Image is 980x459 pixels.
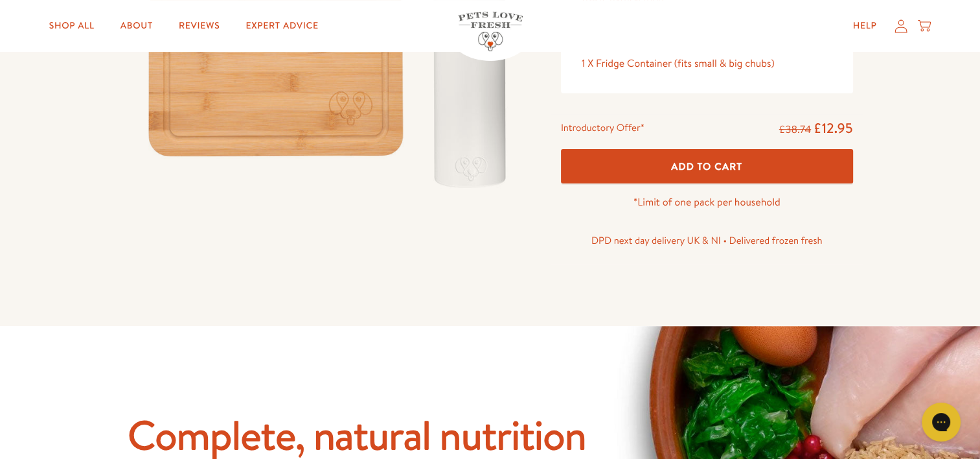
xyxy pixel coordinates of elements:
[843,13,887,39] a: Help
[671,159,742,173] span: Add To Cart
[814,119,853,137] span: £12.95
[561,149,853,183] button: Add To Cart
[561,232,853,249] p: DPD next day delivery UK & NI • Delivered frozen fresh
[168,13,230,39] a: Reviews
[915,398,967,446] iframe: Gorgias live chat messenger
[458,12,523,51] img: Pets Love Fresh
[561,119,644,139] div: Introductory Offer*
[779,123,811,137] s: £38.74
[582,55,832,73] div: 1 X Fridge Container (fits small & big chubs)
[561,194,853,211] p: *Limit of one pack per household
[110,13,163,39] a: About
[235,13,328,39] a: Expert Advice
[582,39,709,53] span: 1 X Bamboo Chopping Board
[39,13,105,39] a: Shop All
